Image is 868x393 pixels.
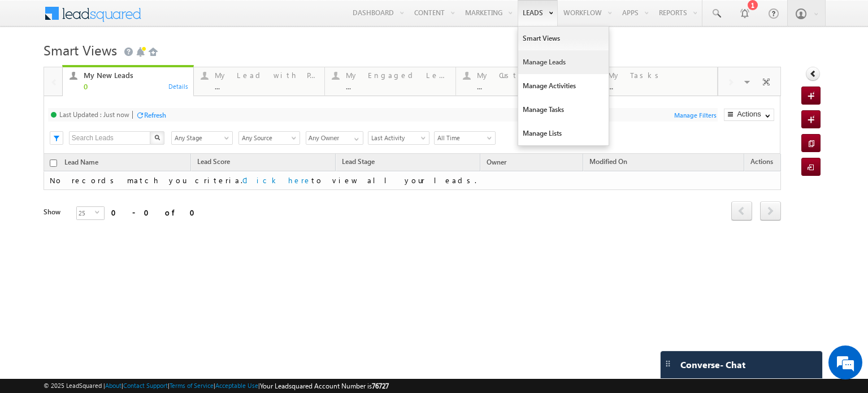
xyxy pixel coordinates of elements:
[77,207,95,219] span: 25
[731,201,752,221] span: prev
[44,381,389,391] span: © 2025 LeadSquared | | | | |
[589,157,627,166] span: Modified On
[170,382,214,389] a: Terms of Service
[192,156,236,170] a: Lead Score
[59,110,129,119] div: Last Updated : Just now
[154,135,160,140] img: Search
[306,131,363,145] input: Type to Search
[584,156,633,170] a: Modified On
[44,207,67,217] div: Show
[123,382,168,389] a: Contact Support
[518,98,609,122] a: Manage Tasks
[435,133,492,143] span: All Time
[587,67,718,96] a: My Tasks...
[50,159,57,167] input: Check all records
[724,109,774,121] button: Actions
[171,131,233,145] div: Lead Stage Filter
[336,156,380,170] a: Lead Stage
[62,65,194,97] a: My New Leads0Details
[518,50,609,74] a: Manage Leads
[260,382,389,390] span: Your Leadsquared Account Number is
[172,133,229,143] span: Any Stage
[372,382,389,390] span: 76727
[238,131,300,145] a: Any Source
[368,131,429,145] a: Last Activity
[674,111,717,119] span: Manage Filters
[680,360,745,370] span: Converse - Chat
[487,158,506,166] span: Owner
[193,67,325,96] a: My Lead with Pending Tasks...
[608,82,710,90] div: ...
[215,382,258,389] a: Acceptable Use
[455,67,587,96] a: My Customers...
[346,82,449,90] div: ...
[105,382,121,389] a: About
[69,131,151,145] input: Search Leads
[84,71,186,80] div: My New Leads
[59,156,104,171] a: Lead Name
[84,82,186,90] div: 0
[348,132,362,143] a: Show All Items
[477,82,580,90] div: ...
[434,131,496,145] a: All Time
[168,81,189,91] div: Details
[342,157,375,166] span: Lead Stage
[477,71,580,80] div: My Customers
[144,111,166,119] div: Refresh
[215,82,318,90] div: ...
[111,206,202,219] div: 0 - 0 of 0
[171,131,233,145] a: Any Stage
[760,202,781,221] a: next
[306,131,362,145] div: Owner Filter
[731,202,752,221] a: prev
[518,122,609,145] a: Manage Lists
[674,110,725,120] div: Manage Filters
[663,359,672,368] img: carter-drag
[242,175,311,185] a: Click here
[197,157,230,166] span: Lead Score
[324,67,456,96] a: My Engaged Lead...
[239,133,296,143] span: Any Source
[368,133,426,143] span: Last Activity
[44,41,117,59] span: Smart Views
[95,210,104,215] span: select
[608,71,710,80] div: My Tasks
[44,171,781,190] td: No records match you criteria. to view all your leads.
[760,201,781,221] span: next
[215,71,318,80] div: My Lead with Pending Tasks
[238,131,300,145] div: Lead Source Filter
[346,71,449,80] div: My Engaged Lead
[745,156,779,170] span: Actions
[518,74,609,98] a: Manage Activities
[518,27,609,50] a: Smart Views
[674,110,717,119] a: Manage Filters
